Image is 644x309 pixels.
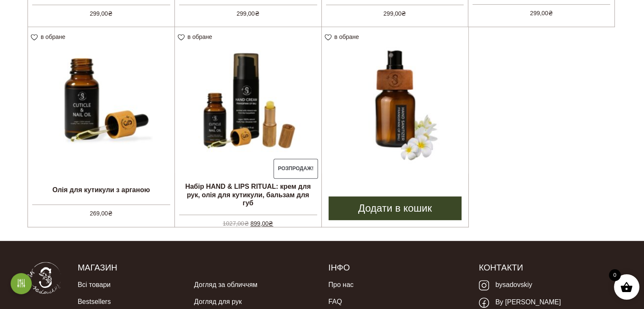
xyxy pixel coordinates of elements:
[178,34,185,41] img: unfavourite.svg
[255,10,260,17] span: ₴
[175,27,321,218] a: Розпродаж! Набір HAND & LIPS RITUAL: крем для рук, олія для кутикули, бальзам для губ
[31,34,38,41] img: unfavourite.svg
[329,196,462,220] a: Додати в кошик: “ПАРФУМОВАНИЙ АНТИСЕПТИК FRANGIPANI OF BALI”
[175,179,321,210] h2: Набір HAND & LIPS RITUAL: крем для рук, олія для кутикули, бальзам для губ
[108,210,113,217] span: ₴
[188,33,212,40] span: в обране
[250,220,273,227] bdi: 899,00
[244,220,249,227] span: ₴
[274,159,318,179] span: Розпродаж!
[401,10,406,17] span: ₴
[223,220,249,227] bdi: 1027,00
[328,262,466,273] h5: Інфо
[334,33,359,40] span: в обране
[77,262,315,273] h5: Магазин
[325,34,332,41] img: unfavourite.svg
[77,276,111,293] a: Всі товари
[479,262,616,273] h5: Контакти
[90,10,113,17] bdi: 299,00
[479,276,532,294] a: bysadovskiy
[328,276,353,293] a: Про нас
[108,10,113,17] span: ₴
[90,210,113,217] bdi: 269,00
[548,10,553,17] span: ₴
[530,10,553,17] bdi: 299,00
[194,276,257,293] a: Догляд за обличчям
[237,10,260,17] bdi: 299,00
[609,269,621,281] span: 0
[268,220,273,227] span: ₴
[28,27,174,218] a: Олія для кутикули з арганою 269,00₴
[178,33,215,40] a: в обране
[31,33,68,40] a: в обране
[383,10,406,17] bdi: 299,00
[28,179,174,200] h2: Олія для кутикули з арганою
[325,33,362,40] a: в обране
[41,33,65,40] span: в обране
